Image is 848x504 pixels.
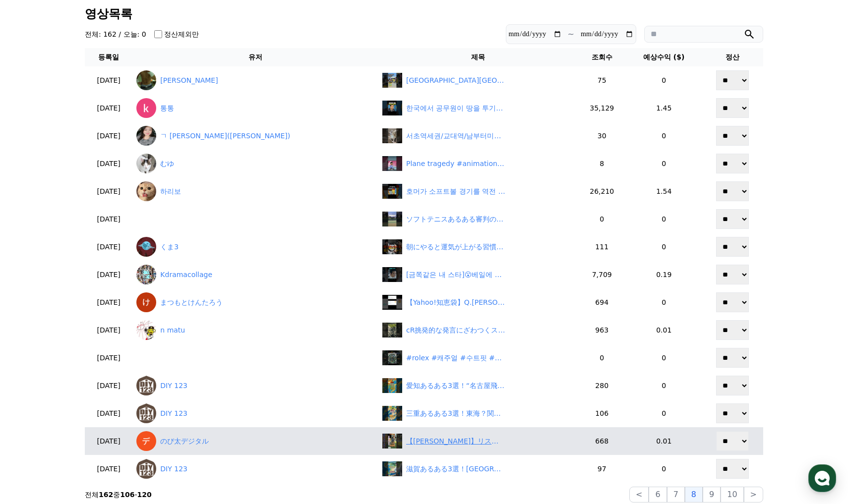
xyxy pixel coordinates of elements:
[136,98,156,118] img: 통통
[382,434,573,448] a: 【松本真央】リスのディナータイムを紹介する美人お天気キャスターおまお【ウェザーニュースLiVE切り抜き】 #かわいい 【[PERSON_NAME]】リスのディナータイムを紹介する美人お天気キャス...
[577,455,626,483] td: 97
[382,239,573,254] a: 朝にやると運気が上がる習慣ベスト3 #運気アップ #朝習慣 #開運 #引き寄せ 朝にやると運気が上がる習慣ベスト3 #運気アップ #朝習慣 #開運 #引き寄せ
[626,122,701,150] td: 0
[577,233,626,261] td: 111
[85,122,132,150] td: [DATE]
[406,381,505,391] div: 愛知あるある3選！“名古屋飛ばし”されがちだけど最強説 #名古屋飛ばし #赤味噌文化 #モーニング豪華 #47都道府県 #ショート動画
[3,314,65,339] a: 홈
[629,487,649,503] button: <
[153,329,165,337] span: 설정
[649,487,666,503] button: 6
[406,297,505,308] div: 【Yahoo!知恵袋】Q.榑松ってなんて読むのですか？ 人の苗字らしいのですが…#shorts #yahoo知恵袋
[85,344,132,372] td: [DATE]
[91,330,103,337] span: 대화
[626,150,701,177] td: 0
[136,126,156,146] img: ㄱ 이성은(제니)
[31,329,37,337] span: 홈
[626,94,701,122] td: 1.45
[406,270,505,280] div: [금쪽같은 내 스타]😮베일에 쌓인 사건? 송승헌 엄정화 출연,#금쪽같은내스타,#엄정화,#송승헌,#ENA드라마,#지니TV,#로맨틱코미디,#로맨스,#드라마추천,#첫방송,#kdrama,
[136,265,156,284] img: Kdramacollage
[577,372,626,399] td: 280
[85,372,132,399] td: [DATE]
[382,461,573,476] a: 滋賀あるある3選！琵琶湖以外もちゃんと見て！ #琵琶湖しかないって言うな #近江牛 #ビワイチ #47都道府県 #ショート動画 滋賀あるある3選！[GEOGRAPHIC_DATA]以外もちゃん...
[136,292,374,312] a: まつもとけんたろう
[577,205,626,233] td: 0
[626,48,701,66] th: 예상수익 ($)
[721,487,743,503] button: 10
[136,181,156,201] img: 하리보
[744,487,763,503] button: >
[85,261,132,288] td: [DATE]
[577,316,626,344] td: 963
[85,29,146,39] h4: 전체: 162 / 오늘: 0
[577,288,626,316] td: 694
[626,316,701,344] td: 0.01
[685,487,703,503] button: 8
[85,66,132,94] td: [DATE]
[136,265,374,284] a: Kdramacollage
[382,378,573,393] a: 愛知あるある3選！“名古屋飛ばし”されがちだけど最強説 #名古屋飛ばし #赤味噌文化 #モーニング豪華 #47都道府県 #ショート動画 愛知あるある3選！“名古屋飛ばし”されがち...
[85,490,152,500] p: 전체 중 -
[577,261,626,288] td: 7,709
[85,205,132,233] td: [DATE]
[406,75,505,86] div: 神奈川県南足柄市の自治会にてキッチンカーきずな。出店中！#キッチンカー #キッチンカー販売 #きずな#揚げ物
[406,186,505,197] div: 호머가 소프트볼 경기를 역전 시킬 수 있었던 비장의 무기
[382,128,573,143] a: 서초역세권/교대역/남부터미널역 즉시입주가능한 전용18평~21평 서초역세권/교대역/남부터미널역 즉시입주가능한 전용18평~21평
[99,491,113,499] strong: 162
[577,94,626,122] td: 35,129
[85,316,132,344] td: [DATE]
[577,399,626,427] td: 106
[136,376,156,395] img: DIY 123
[136,320,374,340] a: n matu
[382,101,402,115] img: 한국에서 공무원이 땅을 투기했더니 벌어진 일
[136,126,374,146] a: ㄱ [PERSON_NAME]([PERSON_NAME])
[406,353,505,363] div: #rolex #캐주얼 #수트핏 #명품시계 #소장각 #qtime #큐타임 #명품시계매입
[382,184,573,199] a: undefined 호머가 소프트볼 경기를 역전 시킬 수 있었던 비장의 무기
[136,70,374,90] a: [PERSON_NAME]
[136,431,374,451] a: のび太デジタル
[382,406,573,421] a: 三重あるある3選！東海？関西？地元民も迷う県 #伊勢神宮 #赤福本店 #東海か関西か問題 #47都道府県 #ショート動画 三重あるある3選！東海？関西？地元民も迷う県 #[GEOGRAPHIC_...
[382,267,573,282] a: [금쪽같은 내 스타]😮베일에 쌓인 사건? 송승헌 엄정화 출연,#금쪽같은내스타,#엄정화,#송승헌,#ENA드라마,#지니TV,#로맨틱코미디,#로맨스,#드라마추천,#첫방송,#kdra...
[136,320,156,340] img: n matu
[406,325,505,336] div: cR挑発的な発言にざわつくスタジオ...政治家になり日本医師会を解体したい #令和の虎
[577,150,626,177] td: 8
[568,28,574,40] p: ~
[703,487,721,503] button: 9
[406,131,505,141] div: 서초역세권/교대역/남부터미널역 즉시입주가능한 전용18평~21평
[85,427,132,455] td: [DATE]
[626,372,701,399] td: 0
[626,344,701,372] td: 0
[382,350,402,365] img: #rolex #캐주얼 #수트핏 #명품시계 #소장각 #qtime #큐타임 #명품시계매입
[382,184,402,199] img: undefined
[85,7,763,20] h3: 영상목록
[577,344,626,372] td: 0
[626,205,701,233] td: 0
[378,48,577,66] th: 제목
[85,455,132,483] td: [DATE]
[136,237,374,257] a: くま3
[136,403,374,423] a: DIY 123
[382,461,402,476] img: 滋賀あるある3選！琵琶湖以外もちゃんと見て！ #琵琶湖しかないって言うな #近江牛 #ビワイチ #47都道府県 #ショート動画
[577,427,626,455] td: 668
[136,181,374,201] a: 하리보
[406,242,505,252] div: 朝にやると運気が上がる習慣ベスト3 #運気アップ #朝習慣 #開運 #引き寄せ
[164,29,199,39] label: 정산제외만
[136,292,156,312] img: まつもとけんたろう
[382,101,573,115] a: 한국에서 공무원이 땅을 투기했더니 벌어진 일 한국에서 공무원이 땅을 투기했더니 벌어진 일
[136,459,156,479] img: DIY 123
[85,399,132,427] td: [DATE]
[382,434,402,448] img: 【松本真央】リスのディナータイムを紹介する美人お天気キャスターおまお【ウェザーニュースLiVE切り抜き】 #かわいい
[136,237,156,257] img: くま3
[626,288,701,316] td: 0
[136,459,374,479] a: DIY 123
[132,48,378,66] th: 유저
[382,406,402,421] img: 三重あるある3選！東海？関西？地元民も迷う県 #伊勢神宮 #赤福本店 #東海か関西か問題 #47都道府県 #ショート動画
[136,431,156,451] img: のび太デジタル
[382,267,402,282] img: [금쪽같은 내 스타]😮베일에 쌓인 사건? 송승헌 엄정화 출연,#금쪽같은내스타,#엄정화,#송승헌,#ENA드라마,#지니TV,#로맨틱코미디,#로맨스,#드라마추천,#첫방송,#kdrama,
[382,323,402,337] img: cR挑発的な発言にざわつくスタジオ...政治家になり日本医師会を解体したい #令和の虎
[577,122,626,150] td: 30
[406,436,505,447] div: 【松本真央】リスのディナータイムを紹介する美人お天気キャスターおまお【ウェザーニュースLiVE切り抜き】 #かわいい
[382,156,402,171] img: Plane tragedy #animation #funny #shorts
[626,455,701,483] td: 0
[136,376,374,395] a: DIY 123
